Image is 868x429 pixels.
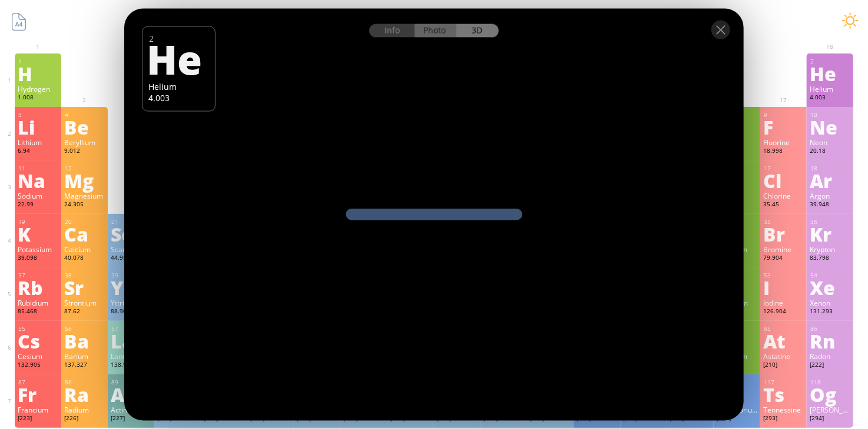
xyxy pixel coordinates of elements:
div: Magnesium [64,191,105,200]
div: 2 [810,58,850,65]
div: Rn [810,331,850,350]
div: 55 [18,325,58,333]
div: 86 [810,325,850,333]
div: Yttrium [111,298,151,307]
div: [210] [763,361,804,370]
div: 40.078 [64,254,105,263]
div: 39.098 [18,254,58,263]
div: 9 [764,111,804,119]
div: F [763,118,804,136]
div: Astatine [763,351,804,361]
div: Krypton [810,244,850,254]
div: 88 [65,378,105,386]
div: Be [64,118,105,136]
div: Ts [763,385,804,404]
div: Neon [810,138,850,147]
div: Li [18,118,58,136]
div: H [18,64,58,83]
div: Xenon [810,298,850,307]
div: Francium [18,405,58,414]
div: 12 [65,165,105,172]
div: 6.94 [18,147,58,156]
div: 85.468 [18,307,58,317]
div: 18.998 [763,147,804,156]
div: Chlorine [763,191,804,200]
div: 24.305 [64,200,105,210]
div: 44.956 [111,254,151,263]
div: 20 [65,218,105,226]
div: Br [763,224,804,243]
div: 3 [18,111,58,119]
div: 131.293 [810,307,850,317]
div: Helium [810,84,850,93]
div: Ra [64,385,105,404]
div: Iodine [763,298,804,307]
div: 9.012 [64,147,105,156]
div: 54 [810,272,850,279]
div: He [810,64,850,83]
div: 35 [764,218,804,226]
div: 87 [18,378,58,386]
div: Argon [810,191,850,200]
div: [293] [717,414,757,424]
div: 36 [810,218,850,226]
div: Sc [111,224,151,243]
div: 38 [65,272,105,279]
div: Na [18,171,58,190]
div: 138.905 [111,361,151,370]
div: Radium [64,405,105,414]
div: Scandium [111,244,151,254]
div: Fluorine [763,138,804,147]
div: La [111,331,151,350]
div: 88.906 [111,307,151,317]
div: 10 [810,111,850,119]
div: 132.905 [18,361,58,370]
div: 79.904 [763,254,804,263]
div: Og [810,385,850,404]
div: K [18,224,58,243]
div: Bromine [763,244,804,254]
div: At [763,331,804,350]
div: 19 [18,218,58,226]
div: Hydrogen [18,84,58,93]
div: 39 [111,272,151,279]
div: Lanthanum [111,351,151,361]
div: 83.798 [810,254,850,263]
div: 1.008 [18,93,58,103]
div: Photo [415,24,457,38]
div: 37 [18,272,58,279]
div: 18 [810,165,850,172]
div: [226] [64,414,105,424]
div: Ar [810,171,850,190]
div: 117 [764,378,804,386]
div: [223] [18,414,58,424]
div: 89 [111,378,151,386]
div: 4.003 [810,93,850,103]
div: He [147,39,207,79]
div: Info [369,24,415,38]
div: 22.99 [18,200,58,210]
div: 39.948 [810,200,850,210]
div: [293] [763,414,804,424]
div: 20.18 [810,147,850,156]
div: 85 [764,325,804,333]
div: Rubidium [18,298,58,307]
div: [PERSON_NAME] [810,405,850,414]
div: 126.904 [763,307,804,317]
h1: Talbica. Interactive chemistry [6,6,862,30]
div: [294] [810,414,850,424]
div: Rb [18,278,58,297]
div: Strontium [64,298,105,307]
div: Barium [64,351,105,361]
div: [222] [810,361,850,370]
div: Kr [810,224,850,243]
div: Tennessine [763,405,804,414]
div: Mg [64,171,105,190]
div: Ne [810,118,850,136]
div: 87.62 [64,307,105,317]
div: 53 [764,272,804,279]
div: 11 [18,165,58,172]
div: Cs [18,331,58,350]
div: 56 [65,325,105,333]
div: Lithium [18,138,58,147]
